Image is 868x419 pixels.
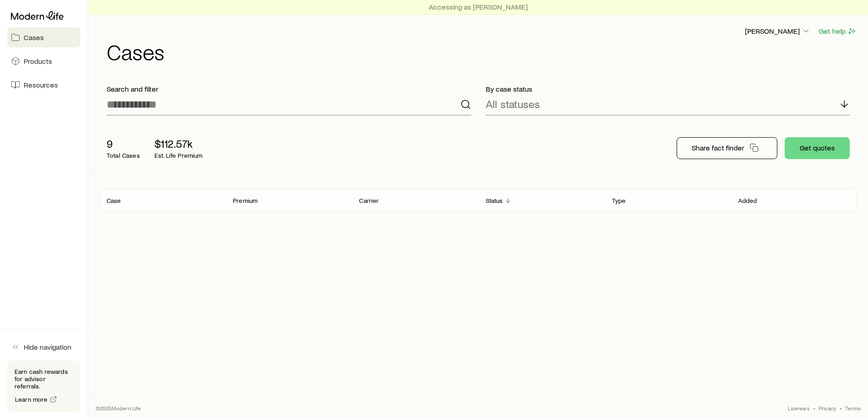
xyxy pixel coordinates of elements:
[486,84,850,93] p: By case status
[107,84,471,93] p: Search and filter
[359,197,379,204] p: Carrier
[7,337,80,357] button: Hide navigation
[107,41,857,62] h1: Cases
[96,404,141,412] p: © 2025 Modern Life
[745,26,811,36] p: [PERSON_NAME]
[7,361,80,412] div: Earn cash rewards for advisor referrals.Learn more
[738,197,757,204] p: Added
[15,396,48,403] span: Learn more
[24,80,58,89] span: Resources
[15,368,73,390] p: Earn cash rewards for advisor referrals.
[612,197,626,204] p: Type
[24,342,72,352] span: Hide navigation
[692,143,744,152] p: Share fact finder
[154,137,203,150] p: $112.57k
[845,404,861,412] a: Terms
[818,26,857,36] button: Get help
[154,152,203,159] p: Est. Life Premium
[788,404,809,412] a: Licenses
[24,57,52,66] span: Products
[107,197,121,204] p: Case
[7,27,80,47] a: Cases
[7,75,80,95] a: Resources
[677,137,777,159] button: Share fact finder
[99,189,857,212] div: Client cases
[486,197,503,204] p: Status
[107,137,140,150] p: 9
[429,2,528,11] p: Accessing as [PERSON_NAME]
[745,26,811,37] button: [PERSON_NAME]
[107,152,140,159] p: Total Cases
[840,404,842,412] span: •
[785,137,850,159] button: Get quotes
[819,404,836,412] a: Privacy
[233,197,257,204] p: Premium
[7,51,80,71] a: Products
[486,98,540,110] p: All statuses
[813,404,815,412] span: •
[24,33,44,42] span: Cases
